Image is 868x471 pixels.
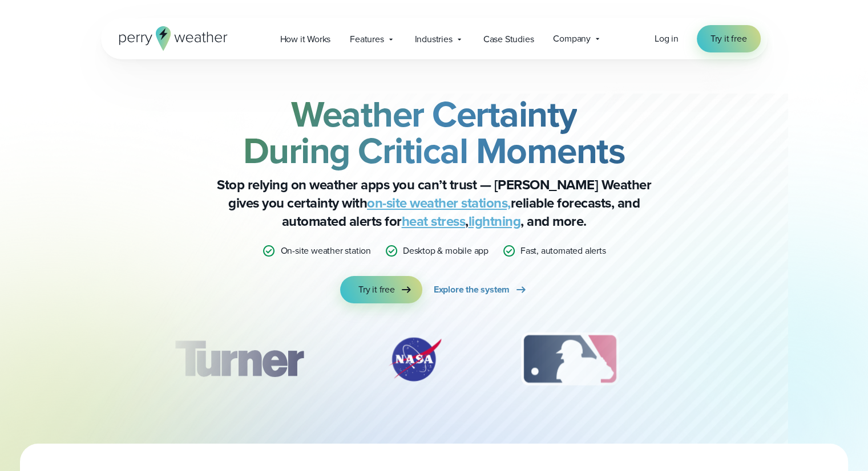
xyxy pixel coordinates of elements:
[553,32,591,46] span: Company
[280,244,370,258] p: On-site weather station
[469,211,521,232] a: lightning
[403,244,488,258] p: Desktop & mobile app
[375,331,455,388] img: NASA.svg
[710,32,747,46] span: Try it free
[280,33,331,46] span: How it Works
[340,276,422,303] a: Try it free
[483,33,534,46] span: Case Studies
[685,331,776,388] img: PGA.svg
[655,32,679,46] a: Log in
[358,283,395,297] span: Try it free
[510,331,630,388] img: MLB.svg
[158,331,710,393] div: slideshow
[271,27,341,51] a: How it Works
[434,276,528,303] a: Explore the system
[350,33,383,46] span: Features
[685,331,776,388] div: 4 of 12
[206,176,663,230] p: Stop relying on weather apps you can’t trust — [PERSON_NAME] Weather gives you certainty with rel...
[158,331,320,388] div: 1 of 12
[474,27,544,51] a: Case Studies
[415,33,453,46] span: Industries
[367,193,511,213] a: on-site weather stations,
[510,331,630,388] div: 3 of 12
[243,87,625,177] strong: Weather Certainty During Critical Moments
[434,283,510,297] span: Explore the system
[402,211,466,232] a: heat stress
[655,32,679,45] span: Log in
[520,244,606,258] p: Fast, automated alerts
[158,331,320,388] img: Turner-Construction_1.svg
[697,25,761,52] a: Try it free
[375,331,455,388] div: 2 of 12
